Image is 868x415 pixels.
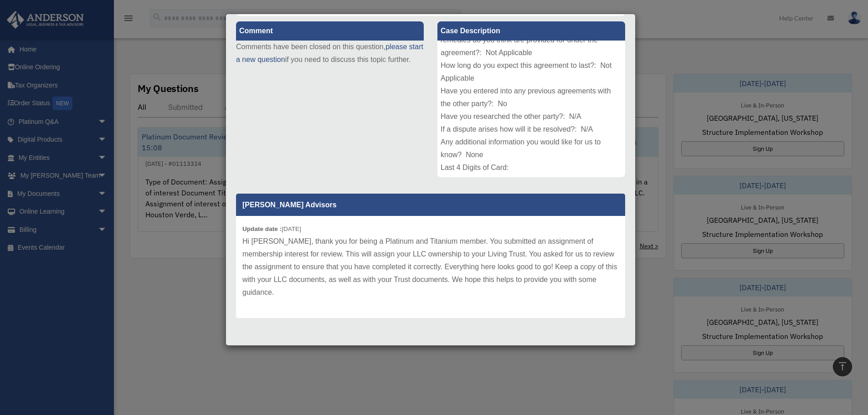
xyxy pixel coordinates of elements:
a: please start a new question [236,43,423,63]
b: Update date : [242,225,282,232]
p: Hi [PERSON_NAME], thank you for being a Platinum and Titanium member. You submitted an assignment... [242,235,619,299]
p: [PERSON_NAME] Advisors [236,194,625,216]
p: Comments have been closed on this question, if you need to discuss this topic further. [236,41,424,66]
div: Type of Document: Assignment of interest Document Title: Assignment of interest of Houston Verde,... [437,41,625,177]
small: [DATE] [242,225,301,232]
label: Comment [236,21,424,41]
label: Case Description [437,21,625,41]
